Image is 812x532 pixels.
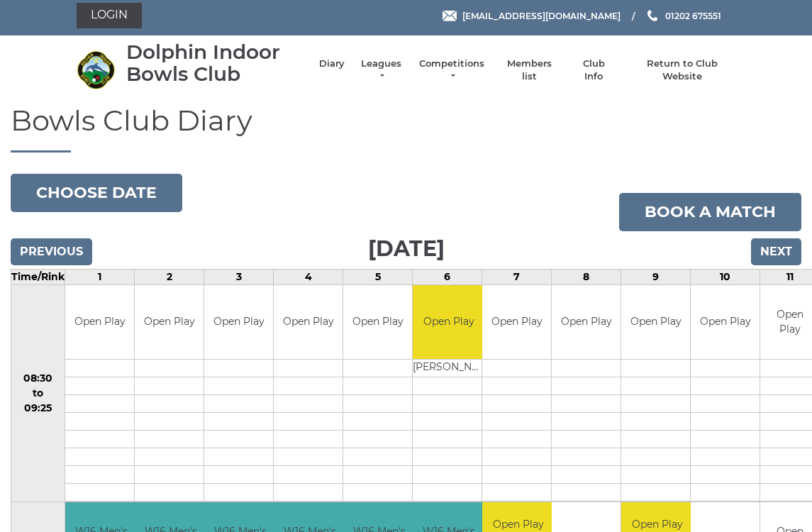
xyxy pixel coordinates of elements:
[628,57,735,83] a: Return to Club Website
[462,10,621,21] span: [EMAIL_ADDRESS][DOMAIN_NAME]
[647,10,657,21] img: Phone us
[413,360,484,377] td: [PERSON_NAME]
[573,57,614,83] a: Club Info
[11,174,182,212] button: Choose date
[11,284,65,502] td: 08:30 to 09:25
[343,285,412,360] td: Open Play
[11,238,92,265] input: Previous
[65,269,135,284] td: 1
[691,269,760,284] td: 10
[443,9,621,23] a: Email [EMAIL_ADDRESS][DOMAIN_NAME]
[77,50,116,89] img: Dolphin Indoor Bowls Club
[11,105,801,153] h1: Bowls Club Diary
[691,285,760,360] td: Open Play
[619,193,801,231] a: Book a match
[359,57,404,83] a: Leagues
[482,269,552,284] td: 7
[126,41,305,85] div: Dolphin Indoor Bowls Club
[77,3,142,28] a: Login
[204,269,274,284] td: 3
[65,285,134,360] td: Open Play
[274,269,343,284] td: 4
[343,269,413,284] td: 5
[621,285,690,360] td: Open Play
[552,269,621,284] td: 8
[413,269,482,284] td: 6
[204,285,273,360] td: Open Play
[645,9,721,23] a: Phone us 01202 675551
[751,238,801,265] input: Next
[482,285,551,360] td: Open Play
[413,285,484,360] td: Open Play
[418,57,486,83] a: Competitions
[552,285,621,360] td: Open Play
[500,57,559,83] a: Members list
[274,285,343,360] td: Open Play
[135,269,204,284] td: 2
[443,11,457,21] img: Email
[11,269,65,284] td: Time/Rink
[319,57,345,70] a: Diary
[621,269,691,284] td: 9
[135,285,204,360] td: Open Play
[665,10,721,21] span: 01202 675551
